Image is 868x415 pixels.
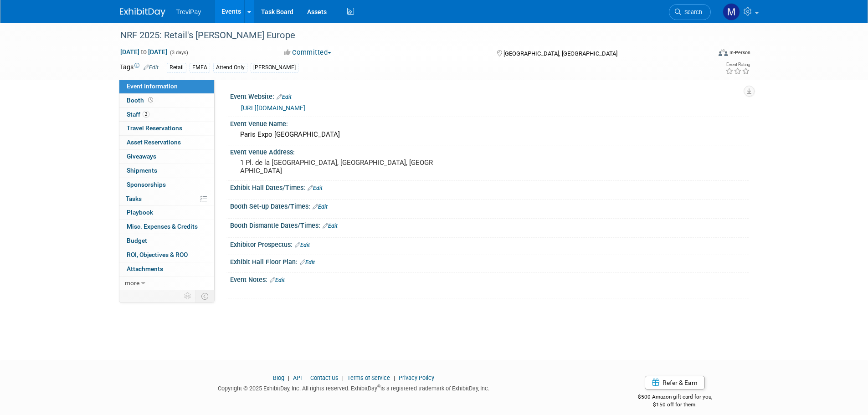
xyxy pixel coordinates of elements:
[300,259,315,266] a: Edit
[669,4,711,20] a: Search
[601,401,749,409] div: $150 off for them.
[127,82,178,90] span: Event Information
[230,273,749,285] div: Event Notes:
[127,237,147,244] span: Budget
[281,48,335,57] button: Committed
[503,50,617,57] span: [GEOGRAPHIC_DATA], [GEOGRAPHIC_DATA]
[277,94,292,100] a: Edit
[313,204,328,210] a: Edit
[119,262,214,276] a: Attachments
[127,138,181,146] span: Asset Reservations
[119,277,214,290] a: more
[119,248,214,262] a: ROI, Objectives & ROO
[377,384,380,389] sup: ®
[230,145,749,157] div: Event Venue Address:
[645,376,705,389] a: Refer & Earn
[119,150,214,164] a: Giveaways
[725,62,750,67] div: Event Rating
[127,181,166,188] span: Sponsorships
[195,290,214,302] td: Toggle Event Tabs
[146,97,155,103] span: Booth not reserved yet
[347,374,390,381] a: Terms of Service
[230,90,749,102] div: Event Website:
[230,117,749,128] div: Event Venue Name:
[119,80,214,93] a: Event Information
[127,97,155,104] span: Booth
[601,387,749,408] div: $500 Amazon gift card for you,
[399,374,434,381] a: Privacy Policy
[176,8,201,15] span: TreviPay
[237,128,742,142] div: Paris Expo [GEOGRAPHIC_DATA]
[323,223,338,229] a: Edit
[127,167,157,174] span: Shipments
[127,251,188,258] span: ROI, Objectives & ROO
[213,63,247,72] div: Attend Only
[126,195,142,202] span: Tasks
[127,124,182,132] span: Travel Reservations
[729,49,750,56] div: In-Person
[127,111,149,118] span: Staff
[190,63,210,72] div: EMEA
[657,47,751,61] div: Event Format
[230,255,749,267] div: Exhibit Hall Floor Plan:
[127,209,153,216] span: Playbook
[120,382,588,393] div: Copyright © 2025 ExhibitDay, Inc. All rights reserved. ExhibitDay is a registered trademark of Ex...
[144,64,159,71] a: Edit
[286,374,292,381] span: |
[119,94,214,108] a: Booth
[125,279,139,287] span: more
[251,63,298,72] div: [PERSON_NAME]
[119,206,214,220] a: Playbook
[270,277,285,283] a: Edit
[120,62,159,73] td: Tags
[295,242,310,248] a: Edit
[230,219,749,231] div: Booth Dismantle Dates/Times:
[120,8,165,17] img: ExhibitDay
[127,265,163,272] span: Attachments
[139,48,148,56] span: to
[230,181,749,193] div: Exhibit Hall Dates/Times:
[119,122,214,135] a: Travel Reservations
[391,374,397,381] span: |
[119,220,214,234] a: Misc. Expenses & Credits
[119,234,214,248] a: Budget
[127,153,156,160] span: Giveaways
[308,185,323,191] a: Edit
[273,374,284,381] a: Blog
[340,374,346,381] span: |
[681,9,702,15] span: Search
[143,111,149,118] span: 2
[303,374,309,381] span: |
[119,178,214,192] a: Sponsorships
[127,223,198,230] span: Misc. Expenses & Credits
[310,374,339,381] a: Contact Us
[119,108,214,122] a: Staff2
[723,3,740,20] img: Maiia Khasina
[119,136,214,149] a: Asset Reservations
[230,200,749,211] div: Booth Set-up Dates/Times:
[117,27,697,44] div: NRF 2025: Retail's [PERSON_NAME] Europe
[719,49,728,56] img: Format-Inperson.png
[240,159,436,175] pre: 1 Pl. de la [GEOGRAPHIC_DATA], [GEOGRAPHIC_DATA], [GEOGRAPHIC_DATA]
[119,192,214,206] a: Tasks
[180,290,196,302] td: Personalize Event Tab Strip
[241,104,305,112] a: [URL][DOMAIN_NAME]
[293,374,302,381] a: API
[120,48,168,56] span: [DATE] [DATE]
[167,63,186,72] div: Retail
[230,238,749,250] div: Exhibitor Prospectus:
[169,50,188,56] span: (3 days)
[119,164,214,178] a: Shipments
